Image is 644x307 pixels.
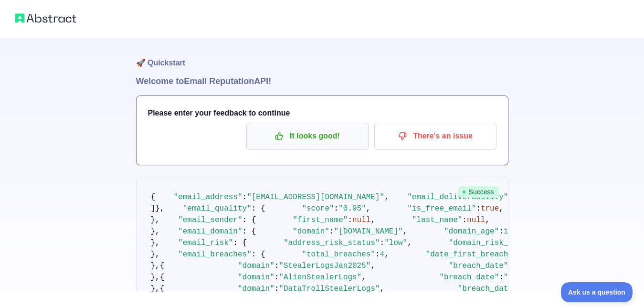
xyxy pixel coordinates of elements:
[243,216,256,224] span: : {
[458,186,499,198] span: Success
[243,227,256,236] span: : {
[174,193,243,201] span: "email_address"
[178,227,242,236] span: "email_domain"
[253,128,361,144] p: It looks good!
[370,262,375,270] span: ,
[504,227,527,236] span: 10961
[293,227,329,236] span: "domain"
[449,262,508,270] span: "breach_date"
[366,204,371,213] span: ,
[238,262,274,270] span: "domain"
[426,250,522,259] span: "date_first_breached"
[412,216,463,224] span: "last_name"
[334,204,339,213] span: :
[499,273,504,282] span: :
[485,216,490,224] span: ,
[407,204,476,213] span: "is_free_email"
[338,204,366,213] span: "0.95"
[302,204,334,213] span: "score"
[380,250,385,259] span: 4
[252,250,265,259] span: : {
[407,193,508,201] span: "email_deliverability"
[238,273,274,282] span: "domain"
[444,227,499,236] span: "domain_age"
[407,239,412,247] span: ,
[246,123,369,149] button: It looks good!
[238,285,274,293] span: "domain"
[403,227,408,236] span: ,
[274,273,279,282] span: :
[380,239,385,247] span: :
[449,239,540,247] span: "domain_risk_status"
[348,216,352,224] span: :
[380,285,385,293] span: ,
[439,273,499,282] span: "breach_date"
[183,204,252,213] span: "email_quality"
[279,285,380,293] span: "DataTrollStealerLogs"
[334,227,403,236] span: "[DOMAIN_NAME]"
[178,250,252,259] span: "email_breaches"
[384,193,389,201] span: ,
[279,262,370,270] span: "StealerLogsJan2025"
[467,216,485,224] span: null
[361,273,366,282] span: ,
[136,74,508,88] h1: Welcome to Email Reputation API!
[233,239,247,247] span: : {
[476,204,481,213] span: :
[381,128,489,144] p: There's an issue
[375,250,380,259] span: :
[136,38,508,74] h1: 🚀 Quickstart
[384,250,389,259] span: ,
[462,216,467,224] span: :
[279,273,361,282] span: "AlienStealerLogs"
[329,227,334,236] span: :
[178,216,242,224] span: "email_sender"
[499,204,504,213] span: ,
[481,204,499,213] span: true
[284,239,380,247] span: "address_risk_status"
[252,204,265,213] span: : {
[151,193,156,201] span: {
[458,285,517,293] span: "breach_date"
[243,193,247,201] span: :
[504,273,540,282] span: "[DATE]"
[148,107,496,119] h3: Please enter your feedback to continue
[352,216,370,224] span: null
[15,11,76,25] img: Abstract logo
[247,193,384,201] span: "[EMAIL_ADDRESS][DOMAIN_NAME]"
[274,262,279,270] span: :
[302,250,375,259] span: "total_breaches"
[370,216,375,224] span: ,
[561,282,634,302] iframe: Toggle Customer Support
[384,239,407,247] span: "low"
[178,239,233,247] span: "email_risk"
[499,227,504,236] span: :
[274,285,279,293] span: :
[293,216,348,224] span: "first_name"
[374,123,496,149] button: There's an issue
